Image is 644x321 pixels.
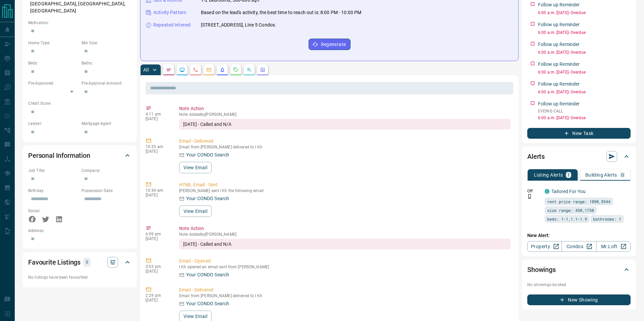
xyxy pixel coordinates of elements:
p: Repeated Interest [153,21,191,29]
p: Email from [PERSON_NAME] delivered to I Kh [179,145,511,149]
p: Listing Alerts [534,173,563,177]
p: Company: [82,168,131,174]
h2: Favourite Listings [28,257,80,268]
p: Mortgage Agent: [82,121,131,127]
p: 6:00 a.m. [DATE] - Overdue [538,10,631,16]
p: [PERSON_NAME] sent I Kh the following email [179,188,511,193]
p: Follow up Reminder [538,41,580,48]
p: Activity Pattern [153,9,186,16]
svg: Lead Browsing Activity [179,67,185,73]
p: 6:00 a.m. [DATE] - Overdue [538,89,631,95]
p: Your CONDO Search [186,195,229,202]
div: [DATE] - Called and N/A [179,239,511,249]
p: Possession Date: [82,188,131,194]
p: Follow up Reminder [538,21,580,28]
p: Email from [PERSON_NAME] delivered to I Kh [179,293,511,298]
svg: Listing Alerts [220,67,225,73]
p: Follow up Reminder [538,1,580,8]
p: Pre-Approval Amount: [82,80,131,86]
p: Address: [28,228,131,234]
p: 6:00 a.m. [DATE] - Overdue [538,69,631,75]
p: 0 [85,259,89,266]
p: No listings have been favourited [28,274,131,280]
p: Motivation: [28,20,131,26]
p: Note Added by [PERSON_NAME] [179,232,511,237]
div: Personal Information [28,147,131,164]
a: Condos [561,241,596,252]
p: 10:35 am [146,144,169,149]
p: 3:03 pm [146,264,169,269]
p: Follow up Reminder [538,61,580,68]
svg: Agent Actions [260,67,265,73]
p: Email - Delivered [179,286,511,293]
div: Alerts [527,148,631,165]
p: 4:11 pm [146,112,169,117]
p: Min Size: [82,40,131,46]
p: 0 [621,173,624,177]
svg: Calls [193,67,198,73]
p: I Kh opened an email sent from [PERSON_NAME] [179,265,511,269]
svg: Opportunities [247,67,252,73]
a: Mr.Loft [596,241,631,252]
p: Your CONDO Search [186,151,229,158]
p: EVEING CALL [538,108,631,114]
p: [DATE] [146,149,169,154]
p: Baths: [82,60,131,66]
p: 6:00 a.m. [DATE] - Overdue [538,30,631,36]
p: Building Alerts [585,173,617,177]
p: All [143,67,149,72]
button: Regenerate [309,39,351,50]
p: [STREET_ADDRESS], Line 5 Condos [201,21,275,29]
p: [DATE] [146,269,169,274]
p: Based on the lead's activity, the best time to reach out is: 8:00 PM - 10:00 PM [201,9,361,16]
p: New Alert: [527,232,631,239]
span: size range: 450,1758 [547,207,594,214]
h2: Alerts [527,151,545,162]
svg: Push Notification Only [527,194,532,199]
p: Email - Opened [179,258,511,265]
p: 6:09 pm [146,232,169,236]
div: condos.ca [545,189,549,194]
svg: Notes [166,67,171,73]
button: View Email [179,162,212,173]
p: 6:00 a.m. [DATE] - Overdue [538,49,631,55]
p: Pre-Approved: [28,80,78,86]
h2: Personal Information [28,150,90,161]
button: New Task [527,128,631,139]
p: Email - Delivered [179,138,511,145]
div: Showings [527,262,631,278]
div: [DATE] - Called and N/A [179,119,511,130]
p: Beds: [28,60,78,66]
button: View Email [179,205,212,217]
span: bathrooms: 1 [593,216,621,222]
p: Lawyer: [28,121,78,127]
h2: Showings [527,264,556,275]
p: Your CONDO Search [186,271,229,278]
p: Birthday: [28,188,78,194]
p: [DATE] [146,236,169,241]
span: beds: 1-1,1.1-1.9 [547,216,587,222]
p: Off [527,188,541,194]
p: [DATE] [146,298,169,303]
button: New Showing [527,294,631,305]
p: Job Title: [28,168,78,174]
p: Social: [28,208,78,214]
svg: Requests [233,67,238,73]
a: Property [527,241,562,252]
p: Home Type: [28,40,78,46]
p: Note Added by [PERSON_NAME] [179,112,511,117]
p: 10:34 am [146,188,169,193]
p: No showings booked [527,282,631,288]
p: 6:00 a.m. [DATE] - Overdue [538,115,631,121]
p: [DATE] [146,117,169,121]
p: Your CONDO Search [186,300,229,307]
p: Note Action [179,225,511,232]
svg: Emails [206,67,212,73]
div: Favourite Listings0 [28,254,131,270]
p: 1 [567,173,570,177]
p: Follow up Reminder [538,100,580,107]
p: Follow up Reminder [538,81,580,88]
p: HTML Email - Sent [179,181,511,188]
p: Credit Score: [28,100,131,106]
p: Note Action [179,105,511,112]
